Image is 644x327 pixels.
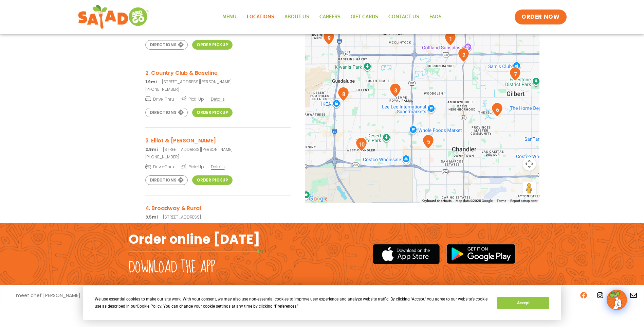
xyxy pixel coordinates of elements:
div: 10 [355,137,367,152]
button: Keyboard shortcuts [422,199,452,203]
img: wpChatIcon [607,290,626,309]
div: 7 [509,67,521,81]
p: [STREET_ADDRESS][PERSON_NAME] [145,79,291,85]
div: 3 [389,83,401,98]
img: new-SAG-logo-768×292 [78,3,149,31]
div: 6 [491,102,503,117]
strong: 2.9mi [145,147,158,152]
a: Directions [145,108,188,117]
div: We use essential cookies to make our site work. With your consent, we may also use non-essential ... [95,296,489,310]
strong: 1.9mi [145,79,157,85]
p: [STREET_ADDRESS][PERSON_NAME] [145,147,291,153]
span: Preferences [275,304,296,309]
a: Terms (opens in new tab) [497,199,506,203]
a: [PHONE_NUMBER] [145,154,291,160]
a: ORDER NOW [515,10,566,24]
span: ORDER NOW [521,13,559,21]
a: Order Pickup [192,40,233,50]
nav: Menu [217,9,447,25]
a: Directions [145,175,188,185]
a: Locations [242,9,279,25]
span: Drive-Thru [145,96,174,102]
div: 2 [458,48,470,62]
button: Accept [497,297,549,309]
div: 1 [444,31,456,46]
a: Drive-Thru Pick-Up Details [145,94,291,102]
a: GIFT CARDS [346,9,383,25]
span: Cookie Policy [137,304,161,309]
span: Drive-Thru [145,163,174,170]
span: Details [211,96,224,102]
a: 4. Broadway & Rural 3.5mi[STREET_ADDRESS] [145,204,291,220]
a: meet chef [PERSON_NAME] [16,293,80,298]
img: appstore [373,243,440,265]
p: [STREET_ADDRESS] [145,214,291,220]
span: Details [211,164,224,170]
img: fork [129,249,264,253]
a: Contact Us [383,9,424,25]
span: Pick-Up [181,96,204,102]
a: [PHONE_NUMBER] [145,86,291,92]
a: FAQs [424,9,447,25]
a: Drive-Thru Pick-Up Details [145,161,291,170]
a: Directions [145,40,188,50]
span: Pick-Up [181,163,204,170]
a: Order Pickup [192,108,233,117]
span: Pick-Up [181,28,204,35]
h3: 3. Elliot & [PERSON_NAME] [145,136,291,145]
img: google_play [446,244,516,264]
h3: 2. Country Club & Baseline [145,69,291,77]
div: 9 [323,31,335,45]
span: Details [211,29,224,34]
h2: Download the app [129,258,215,277]
a: Menu [217,9,242,25]
div: Cookie Consent Prompt [83,286,561,320]
a: Order Pickup [192,175,233,185]
div: 5 [422,134,434,149]
img: Google [307,194,329,203]
strong: 3.5mi [145,214,158,220]
a: Open this area in Google Maps (opens a new window) [307,194,329,203]
a: 2. Country Club & Baseline 1.9mi[STREET_ADDRESS][PERSON_NAME] [145,69,291,85]
button: Map camera controls [522,157,536,171]
span: Drive-Thru [145,28,174,35]
a: About Us [279,9,314,25]
a: Careers [314,9,346,25]
h2: Order online [DATE] [129,231,260,247]
a: 3. Elliot & [PERSON_NAME] 2.9mi[STREET_ADDRESS][PERSON_NAME] [145,136,291,153]
span: Map data ©2025 Google [456,199,493,203]
h3: 4. Broadway & Rural [145,204,291,212]
button: Drag Pegman onto the map to open Street View [522,182,536,195]
a: Drive-Thru Pick-Up Details [145,26,291,35]
a: Report a map error [510,199,537,203]
div: 8 [337,87,349,101]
